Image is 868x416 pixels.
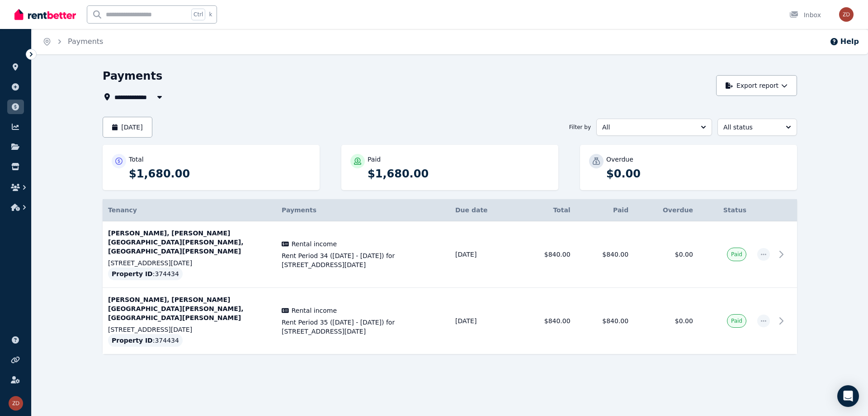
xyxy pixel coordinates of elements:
[9,396,23,411] img: Zoe Denovan
[675,251,693,258] span: $0.00
[606,167,788,181] p: $0.00
[108,295,271,322] p: [PERSON_NAME], [PERSON_NAME][GEOGRAPHIC_DATA][PERSON_NAME], [GEOGRAPHIC_DATA][PERSON_NAME]
[103,69,162,83] h1: Payments
[602,123,693,132] span: All
[108,229,271,256] p: [PERSON_NAME], [PERSON_NAME][GEOGRAPHIC_DATA][PERSON_NAME], [GEOGRAPHIC_DATA][PERSON_NAME]
[108,268,183,280] div: : 374434
[731,317,742,325] span: Paid
[14,8,76,21] img: RentBetter
[634,199,698,221] th: Overdue
[596,119,712,136] button: All
[191,9,205,20] span: Ctrl
[576,199,634,221] th: Paid
[518,221,576,288] td: $840.00
[606,155,633,164] p: Overdue
[789,10,821,19] div: Inbox
[103,199,276,221] th: Tenancy
[282,206,316,214] span: Payments
[830,36,859,47] button: Help
[112,336,153,345] span: Property ID
[675,317,693,325] span: $0.00
[698,199,752,221] th: Status
[368,167,549,181] p: $1,680.00
[282,318,444,336] span: Rent Period 35 ([DATE] - [DATE]) for [STREET_ADDRESS][DATE]
[68,37,103,46] a: Payments
[450,199,518,221] th: Due date
[450,288,518,354] td: [DATE]
[717,119,797,136] button: All status
[112,269,153,278] span: Property ID
[576,288,634,354] td: $840.00
[108,334,183,347] div: : 374434
[518,199,576,221] th: Total
[108,325,271,334] p: [STREET_ADDRESS][DATE]
[209,11,212,18] span: k
[716,75,797,96] button: Export report
[569,124,591,131] span: Filter by
[32,29,114,54] nav: Breadcrumb
[731,251,742,258] span: Paid
[839,7,854,22] img: Zoe Denovan
[450,221,518,288] td: [DATE]
[129,167,311,181] p: $1,680.00
[292,306,337,315] span: Rental income
[576,221,634,288] td: $840.00
[282,251,444,269] span: Rent Period 34 ([DATE] - [DATE]) for [STREET_ADDRESS][DATE]
[129,155,144,164] p: Total
[518,288,576,354] td: $840.00
[723,123,778,132] span: All status
[103,117,152,138] button: [DATE]
[837,385,859,407] div: Open Intercom Messenger
[292,239,337,249] span: Rental income
[368,155,381,164] p: Paid
[108,258,271,268] p: [STREET_ADDRESS][DATE]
